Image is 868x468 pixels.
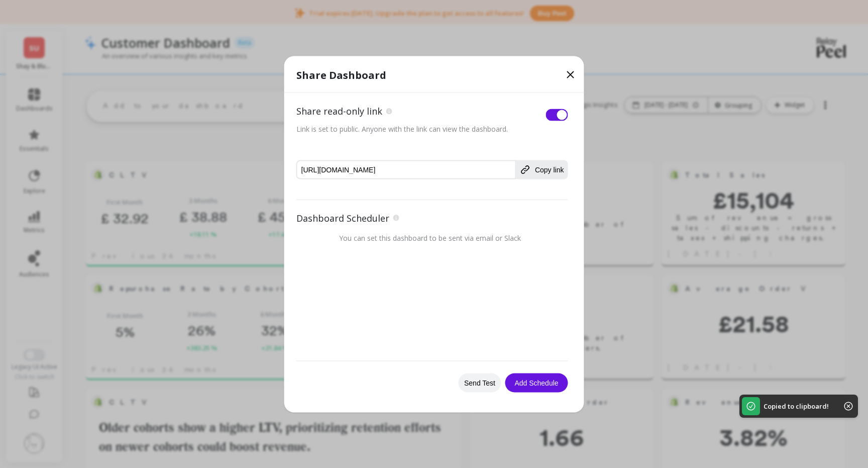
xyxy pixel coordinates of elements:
[296,123,508,148] p: Link is set to public. Anyone with the link can view the dashboard.
[339,232,521,257] p: You can set this dashboard to be sent via email or Slack
[296,68,572,82] p: Share Dashboard
[505,373,568,392] button: Add Schedule
[516,160,568,179] button: Copy link
[764,402,829,411] p: Copied to clipboard!
[296,212,389,224] p: Dashboard Scheduler
[459,373,501,392] button: Send Test
[296,105,382,117] p: Share read-only link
